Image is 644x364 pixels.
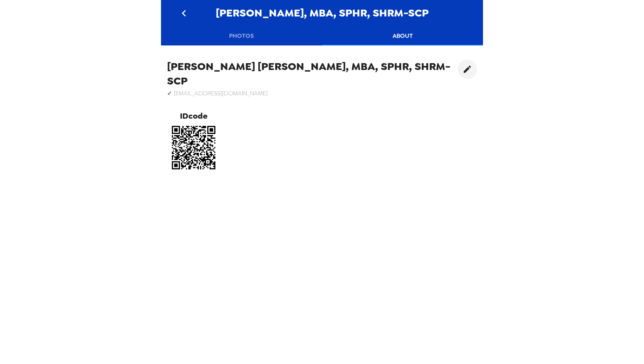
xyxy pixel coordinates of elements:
button: Photos [161,26,322,45]
span: [PERSON_NAME], MBA, SPHR, SHRM-SCP [216,8,429,19]
button: edit [458,60,477,79]
span: IDcode [180,107,208,121]
h5: [PERSON_NAME] [PERSON_NAME], MBA, SPHR, SHRM-SCP [167,60,458,88]
h6: ✓ [EMAIL_ADDRESS][DOMAIN_NAME] [167,88,458,99]
button: About [322,26,483,45]
img: qr code [167,121,220,174]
